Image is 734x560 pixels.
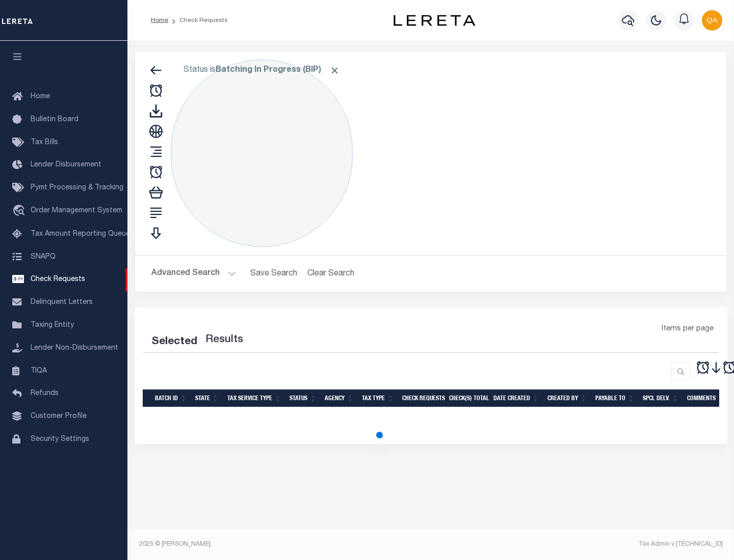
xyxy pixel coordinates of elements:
[394,15,475,26] img: logo-dark.svg
[662,324,714,335] span: Items per page
[216,66,340,74] b: Batching In Progress (BIP)
[683,389,729,407] th: Comments
[191,389,223,407] th: State
[132,540,431,549] div: 2025 © [PERSON_NAME].
[151,264,236,284] button: Advanced Search
[358,389,398,407] th: Tax Type
[31,253,56,260] span: SNAPQ
[151,17,168,23] a: Home
[31,231,130,238] span: Tax Amount Reporting Queue
[151,389,191,407] th: Batch Id
[321,389,358,407] th: Agency
[31,436,89,443] span: Security Settings
[438,540,723,549] div: Tax Admin v.[TECHNICAL_ID]
[31,139,58,146] span: Tax Bills
[244,264,303,284] button: Save Search
[591,389,639,407] th: Payable To
[205,332,243,348] label: Results
[31,276,85,283] span: Check Requests
[223,389,285,407] th: Tax Service Type
[171,60,353,247] div: Click to Edit
[489,389,543,407] th: Date Created
[31,116,78,123] span: Bulletin Board
[31,322,74,329] span: Taxing Entity
[31,413,87,420] span: Customer Profile
[31,367,47,374] span: TIQA
[31,390,59,397] span: Refunds
[543,389,591,407] th: Created By
[303,264,359,284] button: Clear Search
[31,207,122,214] span: Order Management System
[445,389,489,407] th: Check(s) Total
[151,334,197,350] div: Selected
[329,65,340,76] span: Click to Remove
[31,161,101,169] span: Lender Disbursement
[31,345,118,352] span: Lender Non-Disbursement
[285,389,321,407] th: Status
[31,93,50,100] span: Home
[639,389,683,407] th: Spcl Delv.
[168,16,228,25] li: Check Requests
[702,10,722,31] img: svg+xml;base64,PHN2ZyB4bWxucz0iaHR0cDovL3d3dy53My5vcmcvMjAwMC9zdmciIHBvaW50ZXItZXZlbnRzPSJub25lIi...
[31,184,123,191] span: Pymt Processing & Tracking
[12,205,29,218] i: travel_explore
[398,389,445,407] th: Check Requests
[31,299,93,306] span: Delinquent Letters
